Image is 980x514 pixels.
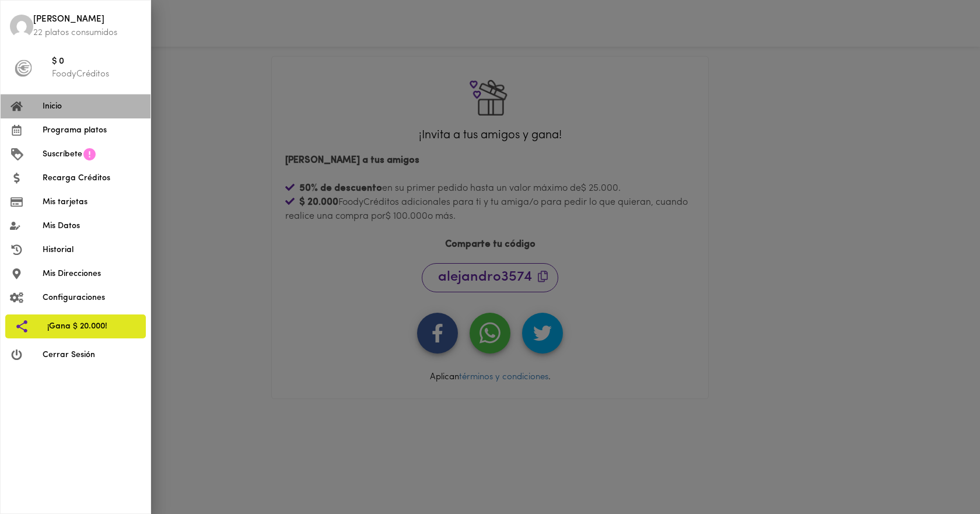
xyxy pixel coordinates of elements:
span: Suscríbete [43,148,82,160]
span: ¡Gana $ 20.000! [47,320,136,333]
span: Cerrar Sesión [43,349,141,361]
p: FoodyCréditos [52,68,141,81]
span: Mis Datos [43,220,141,232]
span: Mis Direcciones [43,268,141,280]
span: Mis tarjetas [43,196,141,208]
span: Inicio [43,100,141,113]
span: Recarga Créditos [43,172,141,184]
p: 22 platos consumidos [33,27,141,39]
img: foody-creditos-black.png [15,60,32,77]
span: [PERSON_NAME] [33,13,141,27]
span: Programa platos [43,124,141,137]
span: Historial [43,244,141,256]
iframe: Messagebird Livechat Widget [912,446,968,502]
span: $ 0 [52,55,141,69]
span: Configuraciones [43,292,141,304]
